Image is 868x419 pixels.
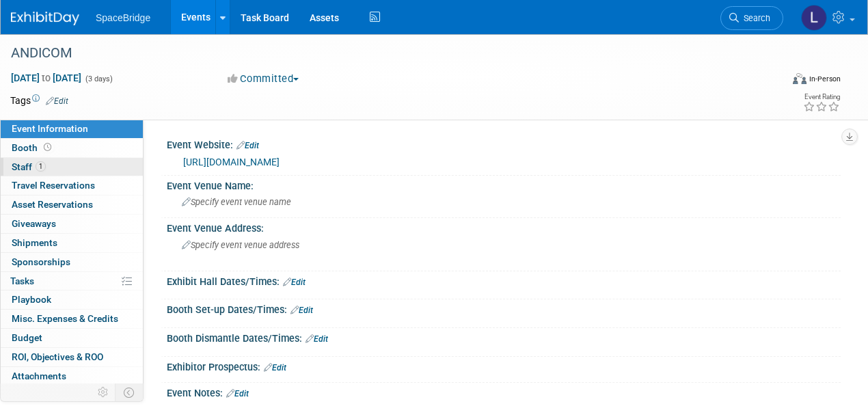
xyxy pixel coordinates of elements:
span: Misc. Expenses & Credits [12,313,118,324]
span: Tasks [10,275,34,286]
a: Edit [283,278,306,287]
a: Staff1 [1,158,143,176]
a: Edit [46,96,68,106]
span: Travel Reservations [12,180,95,191]
a: Shipments [1,234,143,252]
span: Sponsorships [12,256,70,267]
span: Asset Reservations [12,199,93,210]
a: Edit [226,389,249,398]
span: Booth not reserved yet [41,142,54,152]
div: Event Website: [167,135,841,152]
button: Committed [223,72,304,86]
span: Playbook [12,294,51,305]
span: Budget [12,332,42,343]
a: Misc. Expenses & Credits [1,310,143,328]
td: Personalize Event Tab Strip [92,383,116,401]
img: Format-Inperson.png [793,73,806,84]
a: Playbook [1,290,143,309]
span: Shipments [12,237,57,248]
span: Specify event venue name [182,197,291,207]
span: Attachments [12,370,66,381]
a: Budget [1,329,143,347]
td: Toggle Event Tabs [116,383,144,401]
div: Event Notes: [167,383,841,401]
span: Staff [12,161,46,172]
span: Specify event venue address [182,240,299,250]
a: Sponsorships [1,253,143,271]
a: [URL][DOMAIN_NAME] [183,157,280,167]
a: Tasks [1,272,143,290]
div: Exhibit Hall Dates/Times: [167,271,841,289]
span: [DATE] [DATE] [10,72,82,84]
img: ExhibitDay [11,12,79,25]
div: Booth Set-up Dates/Times: [167,299,841,317]
div: Event Venue Address: [167,218,841,235]
a: Edit [264,363,286,373]
div: Event Venue Name: [167,176,841,193]
div: Booth Dismantle Dates/Times: [167,328,841,346]
a: Search [720,6,783,30]
a: Asset Reservations [1,195,143,214]
div: ANDICOM [6,41,770,66]
a: Travel Reservations [1,176,143,195]
span: 1 [36,161,46,172]
a: ROI, Objectives & ROO [1,348,143,366]
span: SpaceBridge [96,12,150,23]
span: Search [739,13,770,23]
span: Giveaways [12,218,56,229]
div: In-Person [809,74,841,84]
a: Edit [290,306,313,315]
div: Event Rating [803,94,840,100]
a: Giveaways [1,215,143,233]
a: Booth [1,139,143,157]
a: Event Information [1,120,143,138]
span: Booth [12,142,54,153]
td: Tags [10,94,68,107]
span: (3 days) [84,75,113,83]
div: Exhibitor Prospectus: [167,357,841,375]
a: Edit [236,141,259,150]
span: ROI, Objectives & ROO [12,351,103,362]
a: Edit [306,334,328,344]
a: Attachments [1,367,143,386]
span: Event Information [12,123,88,134]
span: to [40,72,53,83]
img: Luminita Oprescu [801,5,827,31]
div: Event Format [720,71,841,92]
